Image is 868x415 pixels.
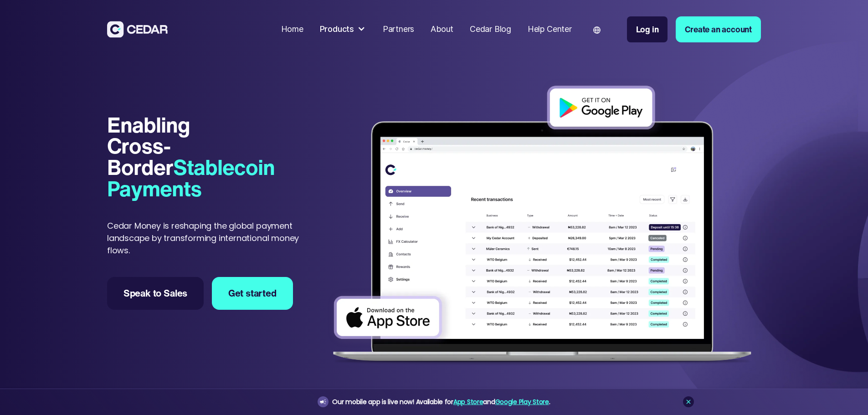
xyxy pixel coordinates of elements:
div: Partners [383,23,414,36]
span: Stablecoin Payments [107,151,275,204]
p: Cedar Money is reshaping the global payment landscape by transforming international money flows. [107,220,324,256]
a: Google Play Store [495,397,549,406]
div: Log in [636,23,659,36]
div: Help Center [528,23,572,36]
div: About [431,23,453,36]
img: world icon [593,26,601,34]
div: Our mobile app is live now! Available for and . [332,396,550,408]
div: Products [320,23,354,36]
img: announcement [319,398,327,405]
div: Home [281,23,303,36]
a: App Store [453,397,483,406]
a: Create an account [676,16,761,42]
a: Log in [627,16,668,42]
a: Help Center [524,19,576,40]
h1: Enabling Cross-Border [107,114,237,200]
a: Partners [379,19,418,40]
a: Home [277,19,308,40]
a: About [426,19,457,40]
a: Cedar Blog [466,19,515,40]
a: Speak to Sales [107,277,204,310]
a: Get started [212,277,293,310]
div: Cedar Blog [470,23,511,36]
div: Products [316,19,370,40]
